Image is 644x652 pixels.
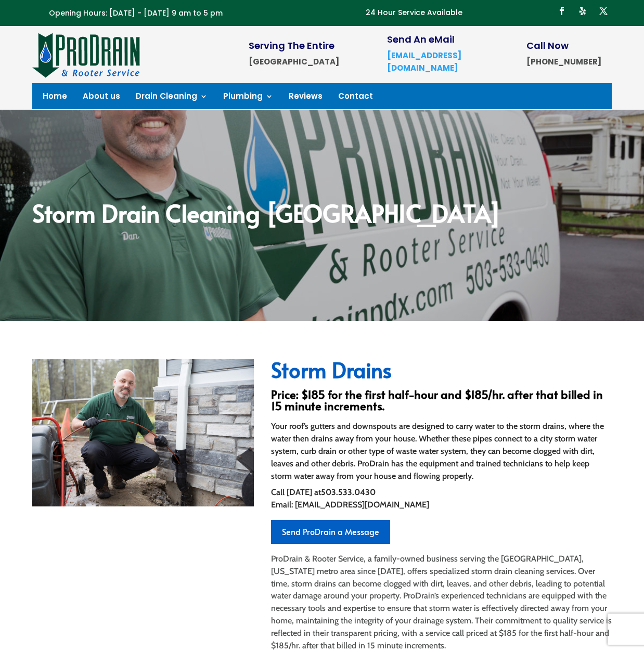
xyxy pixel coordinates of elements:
h3: Price: $185 for the first half-hour and $185/hr. after that billed in 15 minute increments. [271,388,612,416]
a: Plumbing [223,93,273,104]
span: Call [DATE] at [271,487,321,497]
a: Follow on X [595,3,612,19]
h2: Storm Drains [271,359,612,385]
span: Email: [EMAIL_ADDRESS][DOMAIN_NAME] [271,500,429,510]
p: Your roof’s gutters and downspouts are designed to carry water to the storm drains, where the wat... [271,420,612,483]
span: Call Now [526,39,569,52]
img: _MG_4137 copy [32,359,254,507]
h2: Storm Drain Cleaning [GEOGRAPHIC_DATA] [32,201,612,230]
a: Follow on Yelp [574,3,591,19]
span: Opening Hours: [DATE] - [DATE] 9 am to 5 pm [49,8,223,18]
a: Follow on Facebook [553,3,570,19]
span: Send An eMail [387,33,455,46]
span: Serving The Entire [249,39,334,52]
a: Reviews [289,93,323,104]
a: Home [43,93,67,104]
strong: 503.533.0430 [321,487,376,497]
a: Drain Cleaning [136,93,208,104]
a: About us [83,93,120,104]
a: Contact [338,93,373,104]
strong: [PHONE_NUMBER] [526,56,601,67]
a: Send ProDrain a Message [271,520,390,544]
a: [EMAIL_ADDRESS][DOMAIN_NAME] [387,50,461,73]
p: 24 Hour Service Available [366,7,462,19]
strong: [GEOGRAPHIC_DATA] [249,56,339,67]
img: site-logo-100h [32,31,141,78]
